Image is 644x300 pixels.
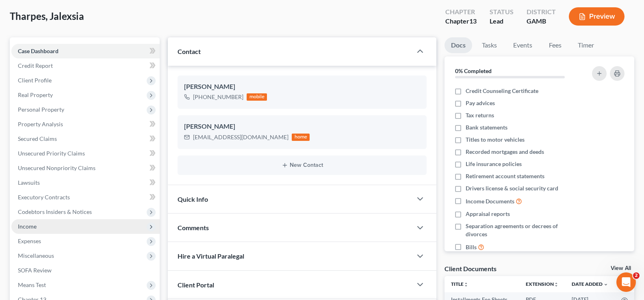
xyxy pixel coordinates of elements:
span: Income [18,223,37,230]
a: Executory Contracts [11,190,160,205]
a: Date Added expand_more [572,281,608,287]
a: View All [611,265,631,271]
span: Tax returns [466,111,494,119]
a: Timer [571,37,601,53]
span: Unsecured Priority Claims [18,150,85,157]
a: Extensionunfold_more [526,281,559,287]
div: home [292,134,310,141]
span: Bank statements [466,123,507,132]
div: Status [490,7,514,17]
span: SOFA Review [18,267,52,274]
span: Separation agreements or decrees of divorces [466,222,580,238]
a: Unsecured Nonpriority Claims [11,161,160,175]
span: Expenses [18,237,41,244]
a: Fees [542,37,568,53]
span: Quick Info [178,195,208,203]
span: Lawsuits [18,179,40,186]
span: Life insurance policies [466,160,522,168]
a: Lawsuits [11,175,160,190]
span: Contact [178,47,201,55]
span: 2 [633,272,640,279]
span: Income Documents [466,197,514,205]
span: Executory Contracts [18,194,70,201]
i: expand_more [603,282,608,287]
span: Credit Report [18,62,53,69]
div: District [527,7,556,17]
span: Recorded mortgages and deeds [466,148,544,156]
span: Hire a Virtual Paralegal [178,252,244,260]
div: GAMB [527,17,556,26]
span: Personal Property [18,106,64,113]
span: 13 [469,17,477,25]
span: Miscellaneous [18,252,54,259]
span: Unsecured Nonpriority Claims [18,164,95,171]
span: Tharpes, Jalexsia [10,10,84,22]
div: [PHONE_NUMBER] [193,93,243,101]
div: Chapter [445,17,477,26]
a: Titleunfold_more [451,281,468,287]
span: Property Analysis [18,121,63,127]
div: [EMAIL_ADDRESS][DOMAIN_NAME] [193,133,288,141]
span: Appraisal reports [466,210,510,218]
span: Retirement account statements [466,172,544,180]
iframe: Intercom live chat [616,272,636,292]
i: unfold_more [554,282,559,287]
div: [PERSON_NAME] [184,122,420,132]
a: Unsecured Priority Claims [11,146,160,161]
span: Titles to motor vehicles [466,136,525,144]
span: Codebtors Insiders & Notices [18,208,92,215]
div: mobile [247,93,267,101]
a: Credit Report [11,58,160,73]
span: Drivers license & social security card [466,184,558,192]
span: Client Portal [178,281,214,289]
span: Pay advices [466,99,495,107]
div: Chapter [445,7,477,17]
span: Real Property [18,91,53,98]
span: Case Dashboard [18,47,59,54]
div: Lead [490,17,514,26]
a: Docs [445,37,472,53]
span: Credit Counseling Certificate [466,87,538,95]
a: Case Dashboard [11,44,160,58]
i: unfold_more [464,282,468,287]
a: Tasks [475,37,503,53]
a: Events [507,37,539,53]
span: Means Test [18,281,46,288]
button: New Contact [184,162,420,168]
strong: 0% Completed [455,67,492,74]
span: Client Profile [18,77,52,84]
span: Secured Claims [18,135,57,142]
a: Property Analysis [11,117,160,132]
span: Bills [466,243,477,251]
div: Client Documents [445,264,497,273]
span: Comments [178,224,209,231]
a: Secured Claims [11,132,160,146]
div: [PERSON_NAME] [184,82,420,92]
a: SOFA Review [11,263,160,278]
button: Preview [569,7,624,26]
